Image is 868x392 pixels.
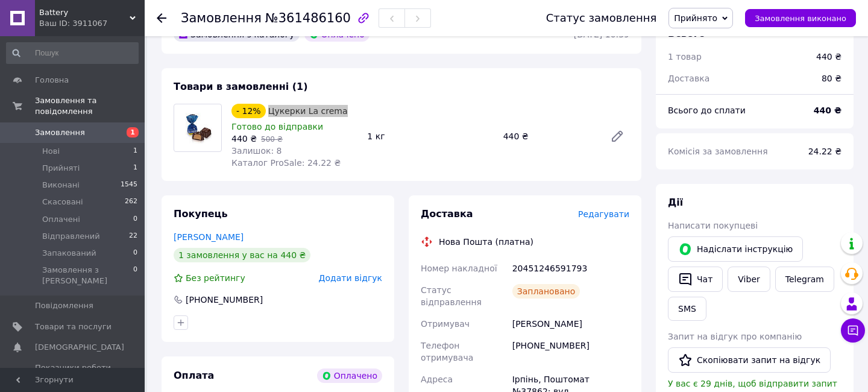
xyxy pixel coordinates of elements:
[841,318,865,343] button: Чат з покупцем
[42,231,100,242] span: Відправлений
[231,146,282,156] span: Залишок: 8
[42,180,80,191] span: Виконані
[231,104,266,118] div: - 12%
[231,158,341,168] span: Каталог ProSale: 24.22 ₴
[174,113,221,144] img: Цукерки La crema
[35,75,69,86] span: Головна
[668,297,706,321] button: SMS
[174,81,308,92] span: Товари в замовленні (1)
[775,267,834,292] a: Telegram
[133,248,137,259] span: 0
[42,163,80,174] span: Прийняті
[35,362,112,384] span: Показники роботи компанії
[668,147,768,156] span: Комісія за замовлення
[808,147,841,156] span: 24.22 ₴
[42,197,83,207] span: Скасовані
[35,342,124,353] span: [DEMOGRAPHIC_DATA]
[668,74,709,83] span: Доставка
[510,258,632,279] div: 20451246591793
[668,267,723,292] button: Чат
[42,248,96,259] span: Запакований
[133,214,137,225] span: 0
[174,248,310,262] div: 1 замовлення у вас на 440 ₴
[362,128,498,145] div: 1 кг
[668,347,831,373] button: Скопіювати запит на відгук
[816,51,841,63] div: 440 ₴
[268,106,348,116] a: Цукерки La crema
[35,321,112,332] span: Товари та послуги
[668,106,746,115] span: Всього до сплати
[133,265,137,286] span: 0
[184,294,264,306] div: [PHONE_NUMBER]
[42,214,80,225] span: Оплачені
[261,135,283,144] span: 500 ₴
[39,18,145,29] div: Ваш ID: 3911067
[39,7,130,18] span: Battery
[174,232,244,242] a: [PERSON_NAME]
[42,265,133,286] span: Замовлення з [PERSON_NAME]
[668,221,758,230] span: Написати покупцеві
[174,208,228,220] span: Покупець
[35,95,145,117] span: Замовлення та повідомлення
[186,273,245,283] span: Без рейтингу
[436,236,536,248] div: Нова Пошта (платна)
[35,300,93,311] span: Повідомлення
[421,319,470,329] span: Отримувач
[35,127,85,138] span: Замовлення
[668,197,683,208] span: Дії
[674,13,717,23] span: Прийнято
[125,197,137,207] span: 262
[133,146,137,157] span: 1
[231,134,257,144] span: 440 ₴
[421,341,473,362] span: Телефон отримувача
[319,273,382,283] span: Додати відгук
[157,12,166,24] div: Повернутися назад
[6,42,139,64] input: Пошук
[814,106,841,115] b: 440 ₴
[421,208,473,220] span: Доставка
[498,128,600,145] div: 440 ₴
[129,231,137,242] span: 22
[133,163,137,174] span: 1
[510,335,632,368] div: [PHONE_NUMBER]
[578,209,629,219] span: Редагувати
[510,313,632,335] div: [PERSON_NAME]
[728,267,770,292] a: Viber
[421,285,482,307] span: Статус відправлення
[181,11,262,25] span: Замовлення
[668,236,803,262] button: Надіслати інструкцію
[605,124,629,148] a: Редагувати
[745,9,856,27] button: Замовлення виконано
[668,52,702,62] span: 1 товар
[42,146,60,157] span: Нові
[755,14,846,23] span: Замовлення виконано
[231,122,323,131] span: Готово до відправки
[317,368,382,383] div: Оплачено
[814,65,849,92] div: 80 ₴
[121,180,137,191] span: 1545
[421,264,497,273] span: Номер накладної
[265,11,351,25] span: №361486160
[174,370,214,381] span: Оплата
[421,375,453,384] span: Адреса
[127,127,139,138] span: 1
[668,332,802,341] span: Запит на відгук про компанію
[512,284,580,299] div: Заплановано
[546,12,657,24] div: Статус замовлення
